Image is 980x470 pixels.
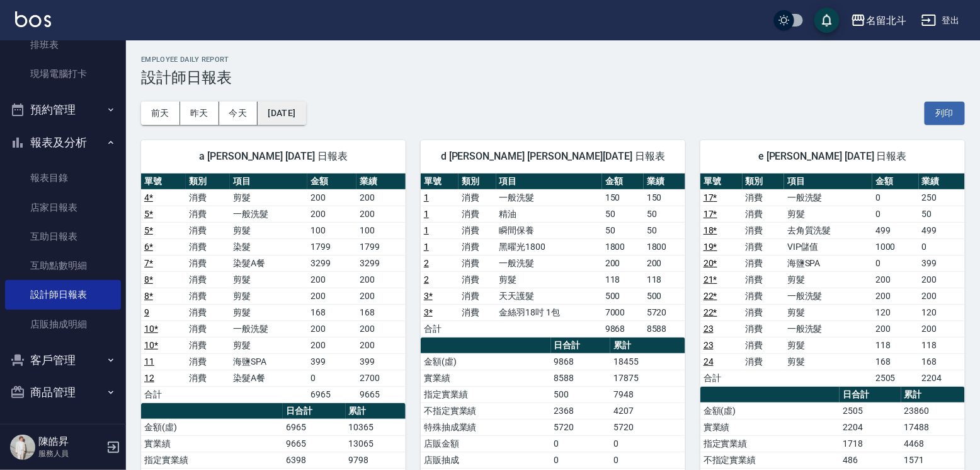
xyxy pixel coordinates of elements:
td: 4468 [901,435,965,452]
td: 120 [872,304,918,320]
td: 消費 [743,189,785,206]
button: [DATE] [258,102,305,125]
td: 200 [307,320,356,337]
td: 海鹽SPA [230,353,307,370]
th: 類別 [459,173,496,190]
td: 7948 [610,386,685,402]
td: 50 [644,222,685,238]
td: 金額(虛) [421,353,551,370]
td: 消費 [186,271,231,288]
td: 剪髮 [784,206,872,222]
td: 指定實業績 [700,435,840,452]
td: 消費 [186,304,231,320]
td: 一般洗髮 [230,320,307,337]
td: 4207 [610,402,685,419]
td: 剪髮 [784,337,872,353]
td: 0 [307,370,356,386]
td: 消費 [459,222,496,238]
td: 天天護髮 [496,288,602,304]
td: 399 [919,255,965,271]
td: 399 [307,353,356,370]
td: 200 [356,189,406,206]
td: 消費 [743,288,785,304]
th: 項目 [496,173,602,190]
span: a [PERSON_NAME] [DATE] 日報表 [156,150,390,163]
td: 200 [872,271,918,288]
a: 1 [424,209,429,219]
td: 50 [644,206,685,222]
td: 剪髮 [230,189,307,206]
th: 單號 [700,173,743,190]
td: 200 [356,288,406,304]
button: 商品管理 [5,376,121,409]
th: 項目 [230,173,307,190]
td: 店販抽成 [421,452,551,468]
td: 1000 [872,238,918,255]
td: 200 [307,189,356,206]
td: 200 [919,288,965,304]
td: 3299 [356,255,406,271]
td: 118 [872,337,918,353]
td: 9868 [551,353,610,370]
td: 合計 [421,320,459,337]
td: 消費 [743,337,785,353]
td: 486 [840,452,901,468]
span: e [PERSON_NAME] [DATE] 日報表 [715,150,950,163]
button: save [814,8,840,33]
a: 1 [424,225,429,235]
td: 5720 [644,304,685,320]
td: 200 [307,206,356,222]
td: 消費 [186,288,231,304]
th: 類別 [186,173,231,190]
td: 200 [872,288,918,304]
h3: 設計師日報表 [141,69,965,86]
th: 累計 [901,387,965,403]
td: 消費 [459,189,496,206]
td: 168 [872,353,918,370]
h2: Employee Daily Report [141,56,965,64]
td: 0 [551,452,610,468]
td: 0 [610,435,685,452]
td: 500 [602,288,644,304]
td: 一般洗髮 [496,189,602,206]
td: 150 [602,189,644,206]
td: 合計 [700,370,743,386]
td: 剪髮 [230,337,307,353]
th: 項目 [784,173,872,190]
table: a dense table [700,173,965,387]
td: 200 [356,206,406,222]
button: 前天 [141,102,180,125]
th: 單號 [141,173,186,190]
td: 消費 [186,320,231,337]
td: 100 [356,222,406,238]
td: 1571 [901,452,965,468]
td: 168 [356,304,406,320]
th: 金額 [307,173,356,190]
td: 1718 [840,435,901,452]
td: 2700 [356,370,406,386]
td: 消費 [459,238,496,255]
td: 不指定實業績 [421,402,551,419]
button: 登出 [916,9,965,32]
td: 168 [307,304,356,320]
a: 2 [424,274,429,285]
td: 200 [356,320,406,337]
td: 消費 [743,206,785,222]
td: 9868 [602,320,644,337]
td: 消費 [459,304,496,320]
td: 2204 [919,370,965,386]
td: 7000 [602,304,644,320]
td: 剪髮 [230,288,307,304]
td: 一般洗髮 [784,320,872,337]
a: 店家日報表 [5,193,121,222]
td: 0 [551,435,610,452]
a: 設計師日報表 [5,280,121,309]
td: 一般洗髮 [784,189,872,206]
td: 50 [602,222,644,238]
th: 業績 [356,173,406,190]
a: 23 [704,340,714,350]
td: 指定實業績 [141,452,283,468]
td: 一般洗髮 [230,206,307,222]
td: 399 [356,353,406,370]
th: 單號 [421,173,459,190]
